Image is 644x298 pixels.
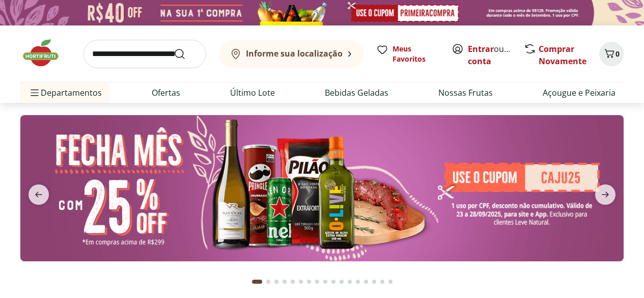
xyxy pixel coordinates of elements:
button: Menu [29,80,41,105]
button: Go to page 5 from fs-carousel [289,269,297,294]
a: Comprar Novamente [539,43,586,67]
button: Go to page 8 from fs-carousel [313,269,321,294]
button: Carrinho [599,42,624,66]
button: Go to page 3 from fs-carousel [272,269,281,294]
span: Meus Favoritos [393,44,439,64]
span: 0 [615,49,620,59]
button: previous [20,184,57,205]
b: Informe sua localização [246,48,343,59]
img: Hortifruti [20,38,71,68]
button: Go to page 11 from fs-carousel [338,269,346,294]
button: Go to page 14 from fs-carousel [362,269,370,294]
button: Go to page 7 from fs-carousel [305,269,313,294]
a: Nossas Frutas [438,87,493,99]
a: Açougue e Peixaria [543,87,615,99]
a: Bebidas Geladas [325,87,388,99]
a: Meus Favoritos [376,44,439,64]
button: Go to page 15 from fs-carousel [370,269,378,294]
button: Go to page 13 from fs-carousel [354,269,362,294]
button: Go to page 9 from fs-carousel [321,269,329,294]
span: Departamentos [29,80,102,105]
button: Go to page 16 from fs-carousel [378,269,386,294]
a: Entrar [468,43,494,55]
button: Go to page 17 from fs-carousel [386,269,395,294]
button: Go to page 2 from fs-carousel [264,269,272,294]
button: Go to page 12 from fs-carousel [346,269,354,294]
span: ou [468,43,513,67]
button: Go to page 6 from fs-carousel [297,269,305,294]
button: Submit Search [174,48,198,60]
button: Current page from fs-carousel [250,269,264,294]
button: next [587,184,624,205]
input: search [83,40,206,68]
button: Go to page 4 from fs-carousel [281,269,289,294]
a: Ofertas [152,87,180,99]
button: Go to page 10 from fs-carousel [329,269,338,294]
button: Informe sua localização [218,40,364,68]
a: Último Lote [230,87,275,99]
a: Criar conta [468,43,524,67]
img: banana [20,115,624,261]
